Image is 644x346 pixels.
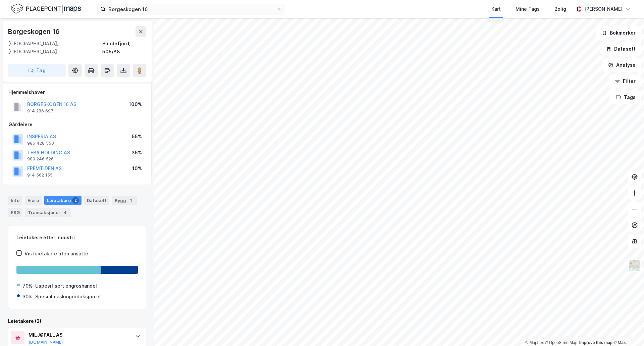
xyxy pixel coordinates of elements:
[545,340,578,345] a: OpenStreetMap
[11,3,81,15] img: logo.f888ab2527a4732fd821a326f86c7f29.svg
[106,4,277,14] input: Søk på adresse, matrikkel, gårdeiere, leietakere eller personer
[27,141,54,146] div: 986 428 550
[628,259,641,272] img: Z
[22,282,33,290] div: 70%
[129,100,142,108] div: 100%
[35,293,102,301] div: Spesialmaskinproduksjon el.
[24,250,88,258] div: Vis leietakere uten ansatte
[8,208,22,217] div: ESG
[554,5,566,13] div: Bolig
[112,196,137,205] div: Bygg
[25,196,42,205] div: Eiere
[44,196,82,205] div: Leietakere
[29,331,128,339] div: MILJØPALL AS
[8,196,22,205] div: Info
[132,164,142,172] div: 10%
[584,5,623,13] div: [PERSON_NAME]
[8,317,146,325] div: Leietakere (2)
[16,234,138,242] div: Leietakere etter industri
[132,133,142,141] div: 55%
[35,282,97,290] div: Uspesifisert engroshandel
[525,340,544,345] a: Mapbox
[27,156,54,162] div: 989 246 526
[8,26,61,37] div: Borgeskogen 16
[8,40,102,56] div: [GEOGRAPHIC_DATA], [GEOGRAPHIC_DATA]
[102,40,146,56] div: Sandefjord, 505/88
[27,108,53,114] div: 914 286 697
[27,172,53,178] div: 914 562 155
[602,58,641,72] button: Analyse
[516,5,540,13] div: Mine Tags
[610,314,644,346] div: Kontrollprogram for chat
[131,149,142,157] div: 35%
[8,120,146,129] div: Gårdeiere
[600,42,641,56] button: Datasett
[127,197,134,204] div: 1
[609,75,641,88] button: Filter
[596,26,641,40] button: Bokmerker
[84,196,109,205] div: Datasett
[610,314,644,346] iframe: Chat Widget
[579,340,612,345] a: Improve this map
[22,293,33,301] div: 30%
[491,5,501,13] div: Kart
[8,64,66,77] button: Tag
[29,340,63,345] button: [DOMAIN_NAME]
[62,209,68,216] div: 4
[25,208,71,217] div: Transaksjoner
[72,197,79,204] div: 2
[610,91,641,104] button: Tags
[8,88,146,96] div: Hjemmelshaver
